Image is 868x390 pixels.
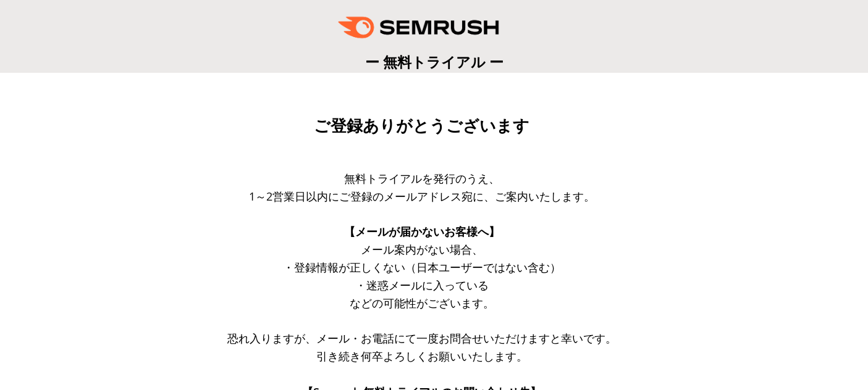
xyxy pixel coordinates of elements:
[350,296,494,310] span: などの可能性がございます。
[344,224,500,239] span: 【メールが届かないお客様へ】
[314,117,529,135] span: ご登録ありがとうございます
[355,278,489,292] span: ・迷惑メールに入っている
[249,189,595,204] span: 1～2営業日以内にご登録のメールアドレス宛に、ご案内いたします。
[344,171,500,186] span: 無料トライアルを発行のうえ、
[365,52,504,72] span: ー 無料トライアル ー
[316,349,528,363] span: 引き続き何卒よろしくお願いいたします。
[283,260,561,275] span: ・登録情報が正しくない（日本ユーザーではない含む）
[227,331,617,346] span: 恐れ入りますが、メール・お電話にて一度お問合せいただけますと幸いです。
[361,242,483,257] span: メール案内がない場合、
